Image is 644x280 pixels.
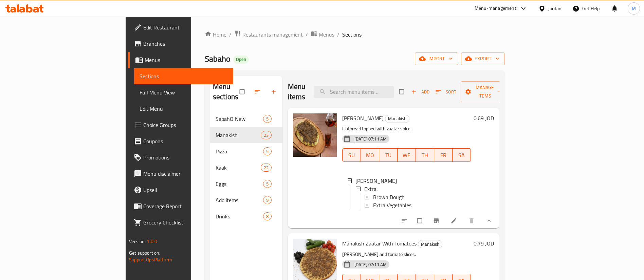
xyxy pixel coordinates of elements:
span: MO [364,150,376,160]
span: [DATE] 07:11 AM [352,261,389,268]
span: Add item [409,87,431,97]
div: SabahO New5 [210,111,282,127]
span: Add [411,88,429,96]
span: Sort [436,88,456,96]
h2: Menu items [288,82,306,102]
a: Menus [128,52,233,68]
span: Select section [395,85,409,98]
span: 1.0.0 [147,237,157,246]
span: Manakish Zaatar With Tomatoes [342,238,417,249]
span: Manakish [418,240,442,248]
span: 22 [261,165,271,171]
button: Manage items [461,81,509,102]
span: 5 [263,116,271,122]
span: Kaak [216,164,261,172]
button: Branch-specific-item [429,213,445,228]
span: Edit Menu [140,105,228,113]
span: Menus [145,56,228,64]
a: Menus [311,30,334,39]
span: TU [382,150,395,160]
a: Upsell [128,182,233,198]
div: items [261,131,272,139]
a: Choice Groups [128,117,233,133]
span: SA [455,150,468,160]
div: Drinks8 [210,208,282,224]
span: 8 [263,213,271,220]
span: Coupons [143,137,228,145]
div: Pizza [216,147,263,155]
span: 9 [263,197,271,203]
div: Menu-management [475,4,516,13]
button: export [461,52,505,65]
span: TH [419,150,431,160]
span: Manage items [466,83,503,100]
div: Jordan [548,5,562,12]
span: Brown Dough [373,193,405,201]
button: Add [409,87,431,97]
a: Support.OpsPlatform [129,255,172,264]
span: SabahO New [216,115,263,123]
span: WE [400,150,413,160]
a: Edit menu item [450,217,459,224]
span: Restaurants management [242,30,303,39]
span: Sections [342,30,362,39]
nav: breadcrumb [205,30,505,39]
span: [DATE] 07:11 AM [352,136,389,142]
a: Menu disclaimer [128,166,233,182]
div: items [263,196,272,204]
span: Get support on: [129,249,160,257]
a: Edit Restaurant [128,19,233,36]
div: Manakish23 [210,127,282,143]
button: show more [480,213,497,228]
img: Zaatar Manakish [293,113,337,157]
span: 23 [261,132,271,138]
nav: Menu sections [210,108,282,227]
span: Grocery Checklist [143,218,228,227]
a: Coverage Report [128,198,233,214]
span: [PERSON_NAME] [355,177,397,185]
span: Sort items [431,87,461,97]
span: Menus [319,30,334,39]
button: MO [361,148,379,162]
a: Edit Menu [134,101,233,117]
span: Select all sections [236,85,250,98]
button: Sort [434,87,458,97]
a: Promotions [128,149,233,166]
span: Drinks [216,212,263,220]
a: Full Menu View [134,84,233,101]
button: TU [379,148,398,162]
button: FR [434,148,453,162]
span: Manakish [385,115,409,123]
span: Manakish [216,131,261,139]
span: Sections [140,72,228,80]
span: Extra: [364,185,378,193]
span: Add items [216,196,263,204]
button: WE [398,148,416,162]
div: Kaak22 [210,159,282,176]
div: Eggs5 [210,176,282,192]
span: Eggs [216,180,263,188]
span: M [632,5,636,12]
a: Sections [134,68,233,84]
button: import [415,52,458,65]
span: [PERSON_NAME] [342,113,384,123]
span: Coverage Report [143,202,228,210]
span: Menu disclaimer [143,170,228,178]
span: SU [345,150,358,160]
span: export [466,55,499,63]
svg: Show Choices [486,217,493,224]
div: items [263,180,272,188]
input: search [314,86,394,98]
button: TH [416,148,434,162]
span: import [420,55,453,63]
a: Restaurants management [234,30,303,39]
button: delete [464,213,480,228]
a: Grocery Checklist [128,214,233,231]
span: Full Menu View [140,88,228,96]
